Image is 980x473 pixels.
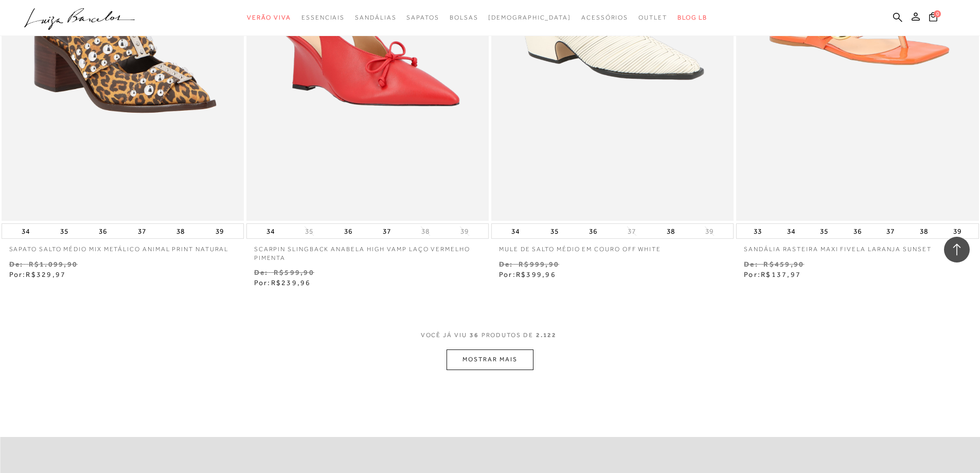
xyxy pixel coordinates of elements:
[212,224,227,238] button: 39
[301,8,345,27] a: categoryNavScreenReaderText
[246,239,489,262] a: SCARPIN SLINGBACK ANABELA HIGH VAMP LAÇO VERMELHO PIMENTA
[934,10,941,17] span: 0
[254,278,311,287] span: Por:
[19,224,33,238] button: 34
[917,224,931,238] button: 38
[499,260,513,268] small: De:
[581,8,628,27] a: categoryNavScreenReaderText
[508,224,523,238] button: 34
[341,224,355,238] button: 36
[355,14,396,21] span: Sandálias
[763,260,804,268] small: R$459,90
[817,224,831,238] button: 35
[488,8,571,27] a: noSubCategoriesText
[744,270,801,278] span: Por:
[488,14,571,21] span: [DEMOGRAPHIC_DATA]
[744,260,758,268] small: De:
[247,14,291,21] span: Verão Viva
[702,226,717,236] button: 39
[751,224,765,238] button: 33
[547,224,562,238] button: 35
[536,331,557,350] span: 2.122
[638,14,667,21] span: Outlet
[135,224,149,238] button: 37
[302,226,316,236] button: 35
[447,349,533,370] button: MOSTRAR MAIS
[274,268,314,276] small: R$599,90
[664,224,678,238] button: 38
[850,224,865,238] button: 36
[380,224,394,238] button: 37
[736,239,978,254] a: SANDÁLIA RASTEIRA MAXI FIVELA LARANJA SUNSET
[926,11,940,25] button: 0
[301,14,345,21] span: Essenciais
[2,239,244,254] a: SAPATO SALTO MÉDIO MIX METÁLICO ANIMAL PRINT NATURAL
[29,260,78,268] small: R$1.099,90
[406,14,439,21] span: Sapatos
[519,260,559,268] small: R$999,90
[950,224,965,238] button: 39
[355,8,396,27] a: categoryNavScreenReaderText
[57,224,72,238] button: 35
[406,8,439,27] a: categoryNavScreenReaderText
[173,224,188,238] button: 38
[9,270,66,278] span: Por:
[586,224,600,238] button: 36
[263,224,278,238] button: 34
[96,224,110,238] button: 36
[26,270,66,278] span: R$329,97
[254,268,269,276] small: De:
[247,8,291,27] a: categoryNavScreenReaderText
[581,14,628,21] span: Acessórios
[516,270,556,278] span: R$399,96
[625,226,639,236] button: 37
[761,270,801,278] span: R$137,97
[421,331,467,340] span: VOCê JÁ VIU
[418,226,433,236] button: 38
[491,239,734,254] a: MULE DE SALTO MÉDIO EM COURO OFF WHITE
[450,8,478,27] a: categoryNavScreenReaderText
[271,278,311,287] span: R$239,96
[9,260,24,268] small: De:
[499,270,556,278] span: Por:
[638,8,667,27] a: categoryNavScreenReaderText
[678,8,707,27] a: BLOG LB
[784,224,798,238] button: 34
[457,226,472,236] button: 39
[482,331,533,340] span: PRODUTOS DE
[883,224,898,238] button: 37
[470,331,479,350] span: 36
[678,14,707,21] span: BLOG LB
[450,14,478,21] span: Bolsas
